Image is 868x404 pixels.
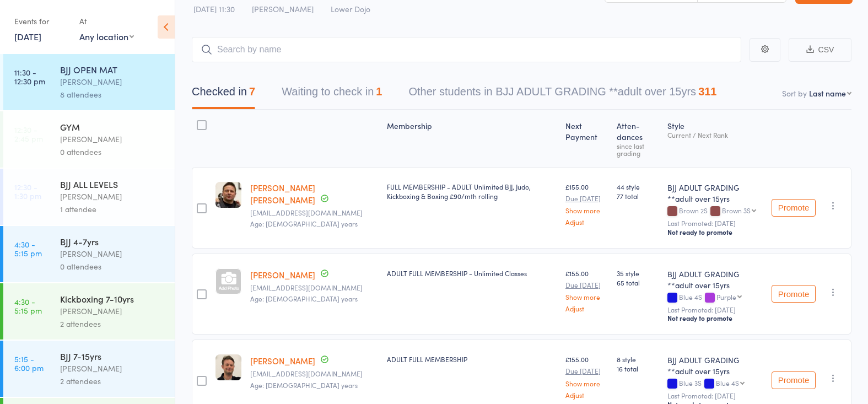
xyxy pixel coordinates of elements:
[14,12,68,30] div: Events for
[698,85,716,98] div: 311
[772,371,816,389] button: Promote
[250,294,358,303] span: Age: [DEMOGRAPHIC_DATA] years
[565,281,608,289] small: Due [DATE]
[561,115,612,162] div: Next Payment
[250,269,315,281] a: [PERSON_NAME]
[565,218,608,225] a: Adjust
[809,88,846,99] div: Last name
[331,3,370,14] span: Lower Dojo
[250,219,358,228] span: Age: [DEMOGRAPHIC_DATA] years
[14,30,41,42] a: [DATE]
[60,178,165,190] div: BJJ ALL LEVELS
[617,268,659,278] span: 35 style
[193,3,235,14] span: [DATE] 11:30
[250,355,315,367] a: [PERSON_NAME]
[387,182,557,201] div: FULL MEMBERSHIP - ADULT Unlimited BJJ, Judo, Kickboxing & Boxing £90/mth rolling
[79,30,134,42] div: Any location
[667,314,763,322] div: Not ready to promote
[387,354,557,364] div: ADULT FULL MEMBERSHIP
[565,293,608,300] a: Show more
[565,268,608,312] div: £155.00
[60,63,165,76] div: BJJ OPEN MAT
[60,88,165,101] div: 8 attendees
[667,207,763,216] div: Brown 2S
[667,306,763,314] small: Last Promoted: [DATE]
[612,115,663,162] div: Atten­dances
[3,111,175,168] a: 12:30 -2:45 pmGYM[PERSON_NAME]0 attendees
[387,268,557,278] div: ADULT FULL MEMBERSHIP - Unlimited Classes
[192,37,741,62] input: Search by name
[408,80,716,109] button: Other students in BJJ ADULT GRADING **adult over 15yrs311
[617,354,659,364] span: 8 style
[617,278,659,287] span: 65 total
[667,219,763,227] small: Last Promoted: [DATE]
[192,80,255,109] button: Checked in7
[60,247,165,260] div: [PERSON_NAME]
[376,85,382,98] div: 1
[14,240,42,257] time: 4:30 - 5:15 pm
[3,169,175,225] a: 12:30 -1:30 pmBJJ ALL LEVELS[PERSON_NAME]1 attendee
[14,68,45,85] time: 11:30 - 12:30 pm
[215,354,241,380] img: image1694006794.png
[565,391,608,398] a: Adjust
[663,115,767,162] div: Style
[60,375,165,387] div: 2 attendees
[617,364,659,373] span: 16 total
[722,207,751,214] div: Brown 3S
[250,380,358,390] span: Age: [DEMOGRAPHIC_DATA] years
[14,354,44,372] time: 5:15 - 6:00 pm
[3,283,175,340] a: 4:30 -5:15 pmKickboxing 7-10yrs[PERSON_NAME]2 attendees
[250,284,378,292] small: Eleanorforder@gmail.com
[215,182,241,208] img: image1653482347.png
[716,379,739,386] div: Blue 4S
[60,146,165,158] div: 0 attendees
[617,142,659,157] div: since last grading
[667,379,763,389] div: Blue 3S
[789,38,851,62] button: CSV
[565,195,608,202] small: Due [DATE]
[60,317,165,330] div: 2 attendees
[249,85,255,98] div: 7
[565,207,608,214] a: Show more
[565,380,608,387] a: Show more
[60,293,165,305] div: Kickboxing 7-10yrs
[667,131,763,138] div: Current / Next Rank
[250,209,378,217] small: bela562@btinternet.com
[60,190,165,203] div: [PERSON_NAME]
[14,125,43,143] time: 12:30 - 2:45 pm
[772,285,816,303] button: Promote
[772,199,816,217] button: Promote
[3,341,175,397] a: 5:15 -6:00 pmBJJ 7-15yrs[PERSON_NAME]2 attendees
[60,121,165,133] div: GYM
[60,235,165,247] div: BJJ 4-7yrs
[667,268,763,290] div: BJJ ADULT GRADING **adult over 15yrs
[782,88,807,99] label: Sort by
[14,182,41,200] time: 12:30 - 1:30 pm
[565,305,608,312] a: Adjust
[60,76,165,88] div: [PERSON_NAME]
[617,191,659,201] span: 77 total
[250,182,315,206] a: [PERSON_NAME] [PERSON_NAME]
[60,350,165,362] div: BJJ 7-15yrs
[667,392,763,400] small: Last Promoted: [DATE]
[716,293,736,300] div: Purple
[79,12,134,30] div: At
[282,80,382,109] button: Waiting to check in1
[667,354,763,376] div: BJJ ADULT GRADING **adult over 15yrs
[3,226,175,282] a: 4:30 -5:15 pmBJJ 4-7yrs[PERSON_NAME]0 attendees
[667,293,763,303] div: Blue 4S
[60,305,165,317] div: [PERSON_NAME]
[14,297,42,315] time: 4:30 - 5:15 pm
[252,3,314,14] span: [PERSON_NAME]
[382,115,561,162] div: Membership
[250,370,378,378] small: m.rolloharris@gmail.com
[565,354,608,398] div: £155.00
[3,54,175,110] a: 11:30 -12:30 pmBJJ OPEN MAT[PERSON_NAME]8 attendees
[617,182,659,191] span: 44 style
[60,203,165,216] div: 1 attendee
[667,182,763,204] div: BJJ ADULT GRADING **adult over 15yrs
[565,367,608,375] small: Due [DATE]
[565,182,608,225] div: £155.00
[60,362,165,375] div: [PERSON_NAME]
[60,260,165,273] div: 0 attendees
